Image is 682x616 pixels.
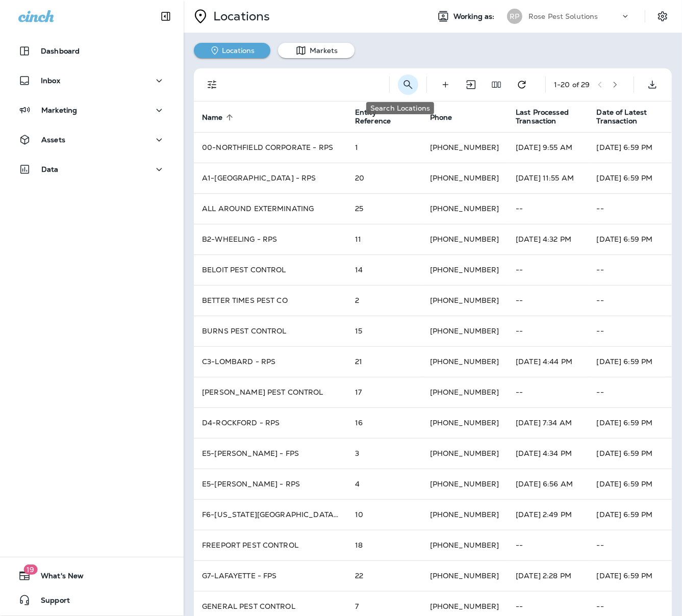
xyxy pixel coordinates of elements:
div: Search Locations [366,102,434,114]
button: Support [10,590,173,610]
td: [DATE] 4:34 PM [508,438,588,469]
td: [DATE] 6:56 AM [508,469,588,499]
span: Entity Reference [355,108,405,125]
span: What's New [31,572,84,584]
td: [DATE] 6:59 PM [589,438,672,469]
span: Last Processed Transaction [516,108,584,125]
td: 4 [347,469,422,499]
button: Edit Fields [486,74,507,95]
button: Dashboard [10,41,173,61]
td: 14 [347,254,422,285]
td: [PERSON_NAME] PEST CONTROL [194,377,347,407]
td: 22 [347,560,422,591]
td: 21 [347,346,422,377]
p: -- [516,204,580,213]
p: -- [597,327,664,335]
td: BETTER TIMES PEST CO [194,285,347,316]
span: Last Processed Transaction [516,108,571,125]
td: 3 [347,438,422,469]
td: F6-[US_STATE][GEOGRAPHIC_DATA] - FPS [194,499,347,530]
span: Refresh transaction statistics [512,79,532,88]
span: Phone [430,113,452,122]
td: 25 [347,193,422,224]
p: -- [516,327,580,335]
td: [DATE] 6:59 PM [589,560,672,591]
td: ALL AROUND EXTERMINATING [194,193,347,224]
button: Create Location [435,74,456,95]
td: [PHONE_NUMBER] [422,530,508,560]
button: Marketing [10,100,173,120]
p: -- [597,388,664,396]
td: [DATE] 7:34 AM [508,407,588,438]
div: RP [507,9,522,24]
td: E5-[PERSON_NAME] - FPS [194,438,347,469]
td: [PHONE_NUMBER] [422,346,508,377]
td: [PHONE_NUMBER] [422,438,508,469]
td: 15 [347,316,422,346]
p: Assets [41,136,65,144]
td: [PHONE_NUMBER] [422,377,508,407]
td: [DATE] 9:55 AM [508,132,588,163]
td: B2-WHEELING - RPS [194,224,347,254]
p: Locations [209,9,270,24]
td: 20 [347,163,422,193]
button: Export as CSV [642,74,663,95]
button: Filters [202,74,222,95]
td: BELOIT PEST CONTROL [194,254,347,285]
span: Date of Latest Transaction [597,108,662,125]
p: -- [597,266,664,274]
td: [DATE] 6:59 PM [589,346,672,377]
button: Markets [278,43,355,58]
p: -- [597,541,664,549]
td: BURNS PEST CONTROL [194,316,347,346]
td: 18 [347,530,422,560]
p: -- [597,602,664,610]
td: [DATE] 11:55 AM [508,163,588,193]
button: Settings [653,7,672,25]
p: Data [41,165,59,173]
td: [PHONE_NUMBER] [422,224,508,254]
td: [DATE] 6:59 PM [589,224,672,254]
td: 10 [347,499,422,530]
td: [PHONE_NUMBER] [422,254,508,285]
p: Rose Pest Solutions [528,12,598,20]
button: Import Locations [461,74,481,95]
p: -- [597,296,664,304]
span: Working as: [453,12,497,21]
button: Data [10,159,173,179]
p: -- [597,204,664,213]
td: [PHONE_NUMBER] [422,285,508,316]
td: [DATE] 4:32 PM [508,224,588,254]
p: -- [516,541,580,549]
td: C3-LOMBARD - RPS [194,346,347,377]
td: 00-NORTHFIELD CORPORATE - RPS [194,132,347,163]
td: [PHONE_NUMBER] [422,193,508,224]
p: Inbox [41,76,60,85]
td: D4-ROCKFORD - RPS [194,407,347,438]
td: [DATE] 6:59 PM [589,499,672,530]
p: Dashboard [41,47,80,55]
button: Collapse Sidebar [151,6,180,27]
td: [PHONE_NUMBER] [422,499,508,530]
span: Name [202,113,236,122]
p: -- [516,388,580,396]
button: Search Locations [398,74,418,95]
button: 19What's New [10,566,173,586]
td: 2 [347,285,422,316]
td: [DATE] 6:59 PM [589,407,672,438]
td: [PHONE_NUMBER] [422,560,508,591]
p: Marketing [41,106,77,114]
span: Phone [430,113,466,122]
td: [DATE] 6:59 PM [589,469,672,499]
td: E5-[PERSON_NAME] - RPS [194,469,347,499]
td: [DATE] 6:59 PM [589,132,672,163]
td: [DATE] 2:49 PM [508,499,588,530]
button: Locations [194,43,270,58]
button: Assets [10,130,173,150]
span: 19 [23,564,37,575]
td: [PHONE_NUMBER] [422,407,508,438]
p: -- [516,602,580,610]
td: 11 [347,224,422,254]
td: FREEPORT PEST CONTROL [194,530,347,560]
td: [PHONE_NUMBER] [422,132,508,163]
